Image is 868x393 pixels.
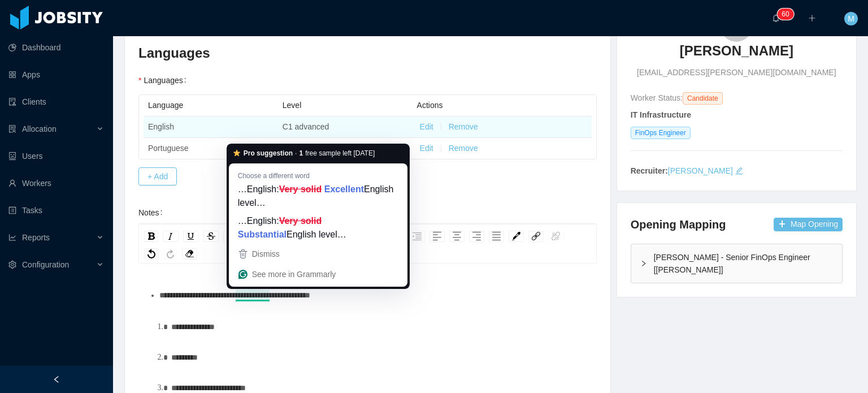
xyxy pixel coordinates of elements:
[449,142,478,154] button: Remove
[777,8,793,20] sup: 60
[429,231,445,242] div: Left
[449,121,478,133] button: Remove
[22,124,57,133] span: Allocation
[631,110,691,119] strong: IT Infrastructure
[668,166,733,175] a: [PERSON_NAME]
[223,231,237,242] div: Monospace
[420,121,433,133] button: Edit
[138,76,191,85] label: Languages
[420,142,433,154] button: Edit
[8,145,104,167] a: icon: robotUsers
[138,208,167,217] label: Notes
[8,125,16,133] i: icon: solution
[631,93,683,102] span: Worker Status:
[142,228,281,245] div: rdw-inline-control
[640,260,647,267] i: icon: right
[148,101,183,110] span: Language
[138,224,597,264] div: rdw-toolbar
[148,144,189,153] span: Portuguese
[148,122,174,131] span: English
[8,90,104,113] a: icon: auditClients
[489,231,504,242] div: Justify
[631,166,668,175] strong: Recruiter:
[526,228,566,245] div: rdw-link-control
[409,231,425,242] div: Outdent
[144,231,158,242] div: Bold
[735,167,743,175] i: icon: edit
[528,231,544,242] div: Link
[138,44,597,62] h3: Languages
[8,63,104,86] a: icon: appstoreApps
[8,172,104,195] a: icon: userWorkers
[142,248,180,260] div: rdw-history-control
[680,42,793,67] a: [PERSON_NAME]
[631,217,726,232] h4: Opening Mapping
[183,231,199,242] div: Underline
[203,231,219,242] div: Strikethrough
[631,127,691,139] span: FinOps Engineer
[138,167,177,185] button: + Add
[680,42,793,60] h3: [PERSON_NAME]
[8,36,104,59] a: icon: pie-chartDashboard
[631,244,842,283] div: icon: right[PERSON_NAME] - Senior FinOps Engineer [[PERSON_NAME]]
[469,231,484,242] div: Right
[774,218,843,231] button: icon: plusMap Opening
[772,14,780,22] i: icon: bell
[283,122,329,131] span: C1 advanced
[683,92,723,105] span: Candidate
[808,14,816,22] i: icon: plus
[449,231,465,242] div: Center
[8,234,16,241] i: icon: line-chart
[22,260,69,269] span: Configuration
[417,101,443,110] span: Actions
[8,261,16,269] i: icon: setting
[182,248,197,260] div: Remove
[163,248,177,260] div: Redo
[848,12,854,25] span: M
[506,228,526,245] div: rdw-color-picker
[427,228,506,245] div: rdw-textalign-control
[637,67,836,79] span: [EMAIL_ADDRESS][PERSON_NAME][DOMAIN_NAME]
[548,231,563,242] div: Unlink
[144,248,159,260] div: Undo
[8,199,104,222] a: icon: profileTasks
[180,248,199,260] div: rdw-remove-control
[785,8,789,20] p: 0
[283,101,301,110] span: Level
[782,8,785,20] p: 6
[22,233,50,242] span: Reports
[163,231,179,242] div: Italic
